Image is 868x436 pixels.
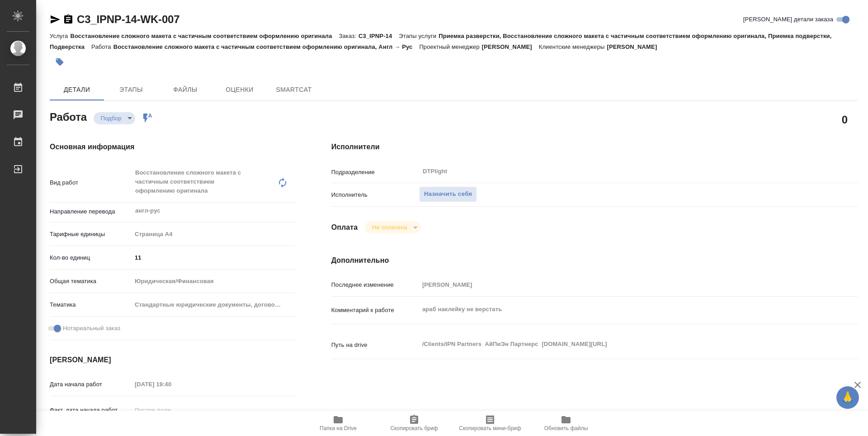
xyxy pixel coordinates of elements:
[459,425,521,431] span: Скопировать мини-бриф
[50,277,132,286] p: Общая тематика
[50,380,132,389] p: Дата начала работ
[836,386,859,409] button: 🙏
[63,324,120,333] span: Нотариальный заказ
[331,280,419,289] p: Последнее изменение
[482,43,539,50] p: [PERSON_NAME]
[50,142,295,152] h4: Основная информация
[376,411,452,436] button: Скопировать бриф
[50,253,132,262] p: Кол-во единиц
[132,251,295,264] input: ✎ Введи что-нибудь
[339,33,359,39] p: Заказ:
[331,190,419,199] p: Исполнитель
[50,230,132,239] p: Тарифные единицы
[331,168,419,177] p: Подразделение
[164,84,207,95] span: Файлы
[331,306,419,315] p: Комментарий к работе
[369,223,410,231] button: Не оплачена
[50,207,132,216] p: Направление перевода
[419,43,481,50] p: Проектный менеджер
[132,297,295,313] div: Стандартные юридические документы, договоры, уставы
[419,302,814,317] textarea: араб наклейку не верстать
[132,403,211,417] input: Пустое поле
[109,84,153,95] span: Этапы
[63,14,74,25] button: Скопировать ссылку
[113,43,420,50] p: Восстановление сложного макета с частичным соответствием оформлению оригинала, Англ → Рус
[359,33,399,39] p: C3_IPNP-14
[365,221,420,233] div: Подбор
[50,52,70,72] button: Добавить тэг
[331,142,858,152] h4: Исполнители
[132,274,295,289] div: Юридическая/Финансовая
[300,411,376,436] button: Папка на Drive
[91,43,113,50] p: Работа
[77,13,179,25] a: C3_IPNP-14-WK-007
[132,378,211,391] input: Пустое поле
[70,33,339,39] p: Восстановление сложного макета с частичным соответствием оформлению оригинала
[452,411,528,436] button: Скопировать мини-бриф
[94,112,135,124] div: Подбор
[390,425,438,431] span: Скопировать бриф
[331,255,858,266] h4: Дополнительно
[743,15,833,24] span: [PERSON_NAME] детали заказа
[272,84,316,95] span: SmartCat
[132,227,295,242] div: Страница А4
[840,388,855,407] span: 🙏
[842,112,848,127] h2: 0
[50,33,70,39] p: Услуга
[528,411,604,436] button: Обновить файлы
[50,300,132,309] p: Тематика
[50,406,132,415] p: Факт. дата начала работ
[399,33,439,39] p: Этапы услуги
[50,108,87,124] h2: Работа
[419,186,477,202] button: Назначить себя
[331,222,358,233] h4: Оплата
[50,14,61,25] button: Скопировать ссылку для ЯМессенджера
[544,425,588,431] span: Обновить файлы
[320,425,357,431] span: Папка на Drive
[424,189,472,199] span: Назначить себя
[539,43,607,50] p: Клиентские менеджеры
[50,178,132,187] p: Вид работ
[607,43,664,50] p: [PERSON_NAME]
[419,278,814,291] input: Пустое поле
[331,341,419,350] p: Путь на drive
[50,355,295,365] h4: [PERSON_NAME]
[218,84,261,95] span: Оценки
[98,114,124,122] button: Подбор
[50,33,831,50] p: Приемка разверстки, Восстановление сложного макета с частичным соответствием оформлению оригинала...
[419,336,814,352] textarea: /Clients/IPN Partners АйПиЭн Партнерс [DOMAIN_NAME][URL]
[55,84,99,95] span: Детали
